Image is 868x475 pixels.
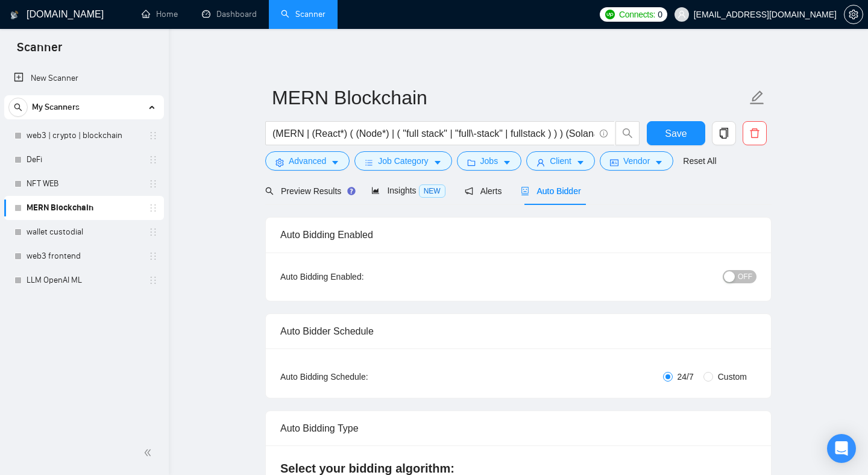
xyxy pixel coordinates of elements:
span: user [536,158,545,167]
div: Auto Bidding Enabled [280,218,756,252]
a: setting [844,10,863,19]
span: NEW [419,184,445,198]
span: copy [712,128,735,139]
span: bars [365,158,373,167]
span: Advanced [289,154,326,168]
span: Save [665,126,687,141]
div: Auto Bidding Type [280,411,756,445]
span: holder [148,251,158,261]
button: search [615,121,640,145]
span: edit [749,90,765,105]
span: search [265,187,274,195]
span: Custom [713,370,752,383]
span: Connects: [619,8,655,21]
a: LLM OpenAI ML [27,268,141,292]
span: double-left [143,447,156,459]
span: caret-down [433,158,442,167]
span: holder [148,227,158,237]
span: My Scanners [32,95,80,119]
span: area-chart [371,186,380,195]
div: Open Intercom Messenger [827,434,856,463]
span: robot [521,187,529,195]
button: delete [743,121,767,145]
button: barsJob Categorycaret-down [354,151,451,171]
span: holder [148,131,158,140]
div: Tooltip anchor [346,186,357,197]
span: holder [148,203,158,213]
span: Vendor [623,154,650,168]
button: settingAdvancedcaret-down [265,151,350,171]
span: 24/7 [673,370,699,383]
a: dashboardDashboard [202,9,257,19]
span: Insights [371,186,445,195]
span: Auto Bidder [521,186,580,196]
span: caret-down [503,158,511,167]
span: Scanner [7,39,72,64]
span: idcard [610,158,618,167]
span: user [678,10,686,19]
div: Auto Bidding Schedule: [280,370,439,383]
div: Auto Bidder Schedule [280,314,756,348]
button: folderJobscaret-down [457,151,522,171]
button: Save [647,121,705,145]
a: homeHome [142,9,178,19]
a: web3 | crypto | blockchain [27,124,141,148]
a: New Scanner [14,66,154,90]
span: search [9,103,27,112]
a: MERN Blockchain [27,196,141,220]
li: My Scanners [4,95,164,292]
span: info-circle [600,130,608,137]
span: delete [743,128,766,139]
button: idcardVendorcaret-down [600,151,673,171]
span: folder [467,158,476,167]
span: setting [844,10,863,19]
a: NFT WEB [27,172,141,196]
input: Search Freelance Jobs... [272,126,594,141]
span: OFF [738,270,752,283]
a: searchScanner [281,9,325,19]
span: notification [465,187,473,195]
span: holder [148,179,158,189]
a: web3 frontend [27,244,141,268]
a: Reset All [683,154,716,168]
span: Alerts [465,186,502,196]
a: DeFi [27,148,141,172]
span: caret-down [655,158,663,167]
span: Client [550,154,571,168]
span: Jobs [480,154,498,168]
span: caret-down [331,158,339,167]
span: setting [275,158,284,167]
span: holder [148,155,158,165]
img: upwork-logo.png [605,10,615,19]
button: userClientcaret-down [526,151,595,171]
span: Preview Results [265,186,352,196]
div: Auto Bidding Enabled: [280,270,439,283]
input: Scanner name... [272,83,747,113]
span: 0 [658,8,662,21]
span: Job Category [378,154,428,168]
li: New Scanner [4,66,164,90]
button: copy [712,121,736,145]
img: logo [10,5,19,25]
button: search [8,98,28,117]
button: setting [844,5,863,24]
span: search [616,128,639,139]
a: wallet custodial [27,220,141,244]
span: caret-down [576,158,585,167]
span: holder [148,275,158,285]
